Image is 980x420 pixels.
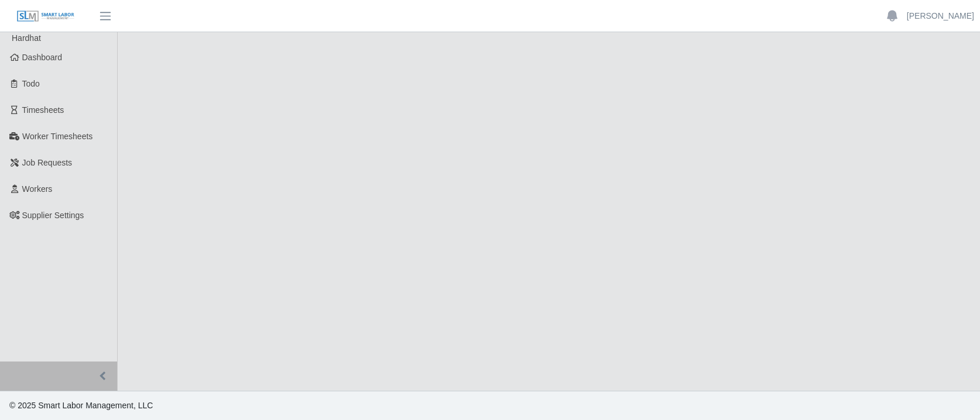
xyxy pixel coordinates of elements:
span: Hardhat [12,33,41,43]
span: Dashboard [22,53,63,62]
span: Timesheets [22,105,64,115]
span: Job Requests [22,158,73,167]
span: © 2025 Smart Labor Management, LLC [9,401,153,410]
span: Supplier Settings [22,211,84,220]
span: Worker Timesheets [22,132,92,141]
span: Todo [22,79,40,88]
span: Workers [22,184,53,194]
a: [PERSON_NAME] [907,10,974,22]
img: SLM Logo [16,10,75,23]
